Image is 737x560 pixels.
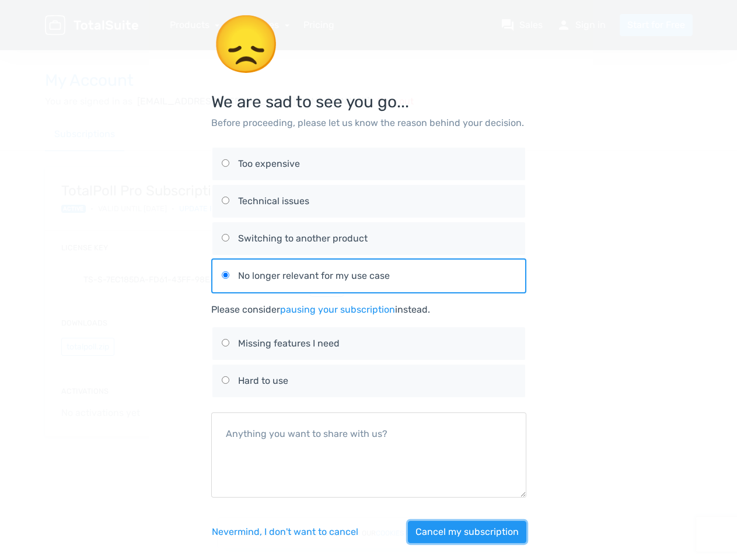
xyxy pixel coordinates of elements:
[211,521,359,543] button: Nevermind, I don't want to cancel
[222,234,229,242] input: Switching to another product Switching to another product
[211,116,526,130] p: Before proceeding, please let us know the reason behind your decision.
[238,157,516,171] div: Too expensive
[222,260,516,292] label: No longer relevant for my use case
[222,148,516,180] label: Too expensive
[222,365,516,397] label: Hard to use
[211,11,281,78] span: 😞
[211,303,526,317] div: Please consider instead.
[280,304,395,315] a: pausing your subscription
[222,159,229,167] input: Too expensive Too expensive
[222,222,516,255] label: Switching to another product
[408,521,526,543] button: Cancel my subscription
[222,327,516,360] label: Missing features I need
[238,374,516,388] div: Hard to use
[222,271,229,279] input: No longer relevant for my use case No longer relevant for my use case
[222,339,229,346] input: Missing features I need Missing features I need
[238,337,516,351] div: Missing features I need
[238,232,516,246] div: Switching to another product
[211,14,526,111] h3: We are sad to see you go...
[222,185,516,218] label: Technical issues
[238,269,516,283] div: No longer relevant for my use case
[238,194,516,208] div: Technical issues
[222,376,229,384] input: Hard to use Hard to use
[222,197,229,204] input: Technical issues Technical issues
